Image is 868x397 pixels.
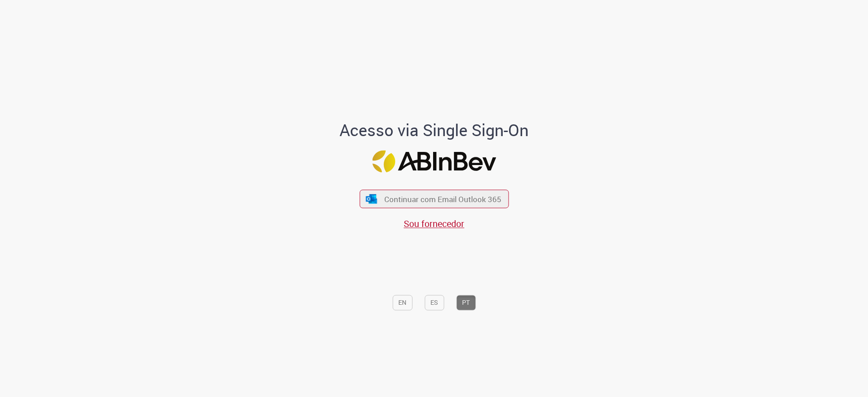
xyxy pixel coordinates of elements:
img: ícone Azure/Microsoft 360 [365,194,378,203]
button: EN [392,295,412,311]
img: Logo ABInBev [372,150,496,172]
a: Sou fornecedor [404,218,464,230]
h1: Acesso via Single Sign-On [309,121,560,139]
span: Continuar com Email Outlook 365 [384,194,501,204]
button: PT [456,295,476,311]
button: ES [425,295,444,311]
button: ícone Azure/Microsoft 360 Continuar com Email Outlook 365 [359,190,509,208]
